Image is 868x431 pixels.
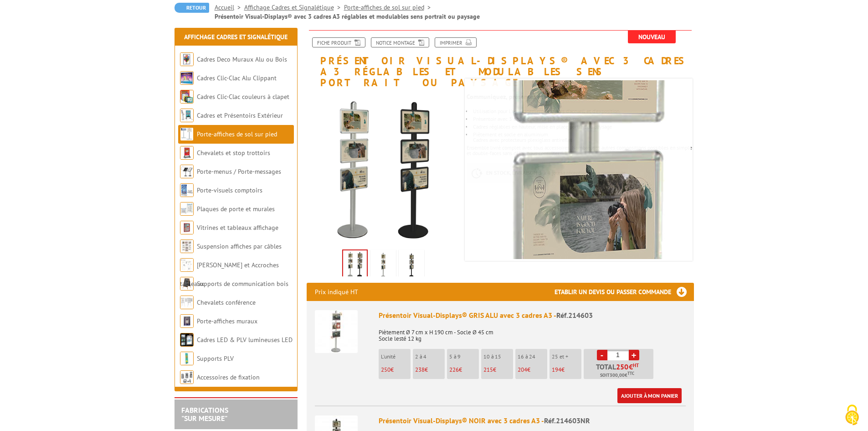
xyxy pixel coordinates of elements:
img: presentoir_visual_displays_avec_3_cadres_a3_reglables_et_modulables_sens_portrait_ou_paysage_2146... [343,250,367,279]
a: Cadres Clic-Clac couleurs à clapet [197,93,289,101]
img: presentoir_visual_displays_avec_3_cadres_a3_reglables_et_modulables_sens_portrait_ou_paysage_2146... [401,251,422,280]
li: Présentoir Visual-Displays® avec 3 cadres A3 réglables et modulables sens portrait ou paysage [215,12,480,21]
a: Porte-affiches de sol sur pied [197,130,277,138]
a: Ajouter à mon panier [617,388,682,403]
img: Porte-affiches de sol sur pied [180,127,194,141]
img: Vitrines et tableaux affichage [180,221,194,234]
h1: Présentoir Visual-Displays® avec 3 cadres A3 réglables et modulables sens portrait ou paysage [300,30,701,88]
p: € [381,367,411,373]
a: Plaques de porte et murales [197,205,275,213]
span: Nouveau [628,31,676,43]
img: Supports PLV [180,352,194,365]
a: Cadres et Présentoirs Extérieur [197,111,283,119]
span: Réf.214603NR [544,416,590,425]
img: Cadres LED & PLV lumineuses LED [180,333,194,347]
img: Cookies (fenêtre modale) [841,404,863,426]
p: 2 à 4 [415,353,445,360]
p: Prix indiqué HT [315,283,358,301]
p: Total [586,363,653,379]
a: Porte-affiches de sol sur pied [344,3,434,11]
span: 250 [381,366,390,374]
a: Accueil [215,3,244,11]
a: Cadres LED & PLV lumineuses LED [197,336,293,344]
img: Cadres Clic-Clac couleurs à clapet [180,90,194,104]
a: Fiche produit [312,37,365,47]
img: Plaques de porte et murales [180,202,194,216]
span: Soit € [600,372,634,379]
img: Chevalets et stop trottoirs [180,146,194,160]
a: [PERSON_NAME] et Accroches tableaux [180,261,279,288]
a: Porte-visuels comptoirs [197,186,262,194]
img: Cimaises et Accroches tableaux [180,258,194,272]
img: Chevalets conférence [180,296,194,309]
img: presentoir_visual_displays_avec_3_cadres_a3_reglables_et_modulables_sens_portrait_ou_paysage_2146... [307,93,460,247]
h3: Etablir un devis ou passer commande [555,283,694,301]
a: Accessoires de fixation [197,373,260,381]
a: Affichage Cadres et Signalétique [244,3,344,11]
p: 10 à 15 [483,353,513,360]
span: 194 [552,366,561,374]
p: € [415,367,445,373]
a: Porte-menus / Porte-messages [197,167,281,176]
a: Chevalets et stop trottoirs [197,149,270,157]
img: Porte-affiches muraux [180,314,194,328]
a: Cadres Clic-Clac Alu Clippant [197,74,277,82]
span: € [629,363,633,370]
p: € [552,367,581,373]
span: 226 [449,366,459,374]
div: Présentoir Visual-Displays® GRIS ALU avec 3 cadres A3 - [379,310,686,321]
a: Supports de communication bois [197,280,288,288]
a: - [597,350,607,360]
a: Chevalets conférence [197,298,256,306]
a: Vitrines et tableaux affichage [197,223,278,232]
p: € [518,367,547,373]
p: € [449,367,479,373]
span: 215 [483,366,493,374]
span: 204 [518,366,527,374]
a: Affichage Cadres et Signalétique [184,33,288,41]
span: 238 [415,366,425,374]
p: 16 à 24 [518,353,547,360]
p: € [483,367,513,373]
img: Porte-visuels comptoirs [180,183,194,197]
img: Cadres et Présentoirs Extérieur [180,109,194,122]
span: 300,00 [610,372,625,379]
p: 25 et + [552,353,581,360]
img: Cadres Clic-Clac Alu Clippant [180,71,194,85]
a: Suspension affiches par câbles [197,242,282,250]
a: Retour [175,3,209,13]
p: Piètement Ø 7 cm x H 190 cm - Socle Ø 45 cm Socle lesté 12 kg [379,323,686,342]
a: Imprimer [435,37,477,47]
p: L'unité [381,353,411,360]
button: Cookies (fenêtre modale) [836,400,868,431]
a: Notice Montage [371,37,429,47]
a: Supports PLV [197,354,234,363]
a: Porte-affiches muraux [197,317,257,325]
img: presentoir_visual_displays_avec_3_cadres_a3_reglables_et_modulables_sens_portrait_ou_paysage_2146... [372,251,394,280]
a: Cadres Deco Muraux Alu ou Bois [197,55,287,63]
sup: HT [633,362,639,369]
span: 250 [616,363,629,370]
img: Porte-menus / Porte-messages [180,165,194,178]
p: 5 à 9 [449,353,479,360]
sup: TTC [627,371,634,376]
span: Réf.214603 [556,311,593,320]
img: Cadres Deco Muraux Alu ou Bois [180,52,194,66]
img: Présentoir Visual-Displays® GRIS ALU avec 3 cadres A3 [315,310,358,353]
a: + [629,350,639,360]
img: Suspension affiches par câbles [180,239,194,253]
div: Présentoir Visual-Displays® NOIR avec 3 cadres A3 - [379,415,686,426]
